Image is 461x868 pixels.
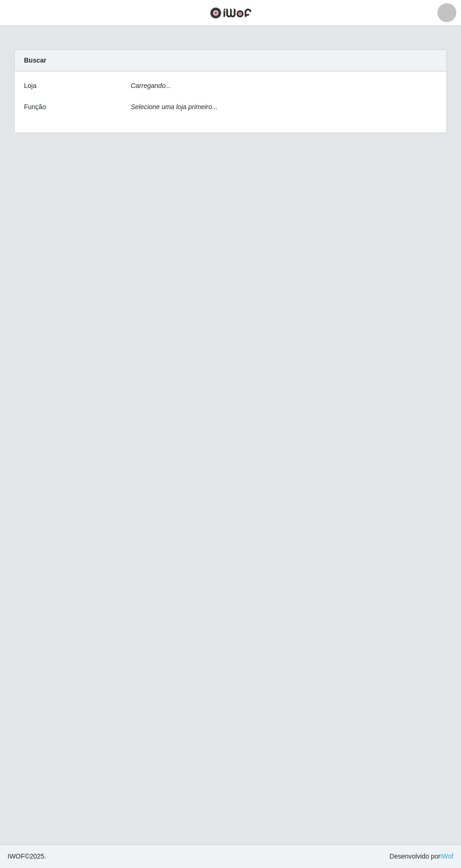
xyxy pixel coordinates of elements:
[8,852,46,861] span: © 2025 .
[131,82,171,89] i: Carregando...
[389,852,453,861] span: Desenvolvido por
[440,852,453,860] a: iWof
[24,56,46,64] strong: Buscar
[24,102,46,112] label: Função
[8,852,25,860] span: IWOF
[24,81,36,91] label: Loja
[210,7,252,19] img: CoreUI Logo
[131,103,217,111] i: Selecione uma loja primeiro...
